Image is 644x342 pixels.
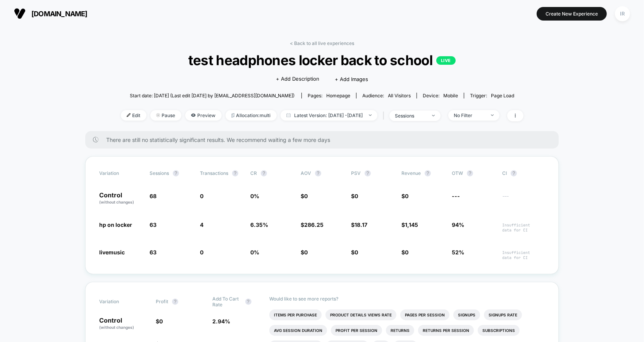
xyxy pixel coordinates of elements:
img: end [491,114,494,116]
li: Returns Per Session [418,325,474,336]
span: Insufficient data for CI [502,223,545,233]
span: mobile [443,93,458,98]
div: Audience: [362,93,411,98]
span: $ [351,249,358,256]
span: + Add Description [276,75,319,83]
p: Would like to see more reports? [269,296,545,302]
span: Revenue [401,170,421,176]
span: 0 % [250,193,259,199]
button: ? [173,170,179,176]
span: --- [452,193,460,199]
span: $ [301,193,308,199]
img: calendar [286,113,291,117]
span: 0 [355,249,358,256]
span: homepage [326,93,350,98]
span: $ [301,249,308,256]
span: 0 [200,249,203,256]
a: < Back to all live experiences [290,40,354,46]
span: 63 [150,221,157,228]
span: 0 % [250,249,259,256]
span: PSV [351,170,361,176]
div: sessions [395,113,426,119]
img: end [156,113,160,117]
button: ? [425,170,431,176]
li: Signups Rate [484,309,522,320]
span: 63 [150,249,157,256]
span: Allocation: multi [226,110,277,121]
div: Pages: [308,93,350,98]
span: 94% [452,221,464,228]
span: Transactions [200,170,228,176]
img: Visually logo [14,8,26,19]
span: $ [351,193,358,199]
span: (without changes) [99,200,134,204]
button: ? [467,170,473,176]
span: 0 [405,249,408,256]
button: ? [365,170,371,176]
span: Page Load [491,93,514,98]
span: (without changes) [99,325,134,330]
span: AOV [301,170,311,176]
img: end [432,115,435,116]
span: Add To Cart Rate [213,296,241,307]
span: Start date: [DATE] (Last edit [DATE] by [EMAIL_ADDRESS][DOMAIN_NAME]) [130,93,294,98]
button: ? [511,170,517,176]
div: No Filter [454,112,485,118]
span: 1,145 [405,221,418,228]
span: Sessions [150,170,169,176]
button: ? [232,170,238,176]
span: test headphones locker back to school [141,52,503,68]
li: Returns [386,325,414,336]
button: ? [261,170,267,176]
span: CI [502,170,545,176]
span: $ [401,221,418,228]
span: OTW [452,170,494,176]
span: 2.94 % [213,318,231,325]
p: LIVE [436,56,456,65]
span: Preview [185,110,222,121]
li: Items Per Purchase [269,309,322,320]
span: 0 [304,249,308,256]
span: $ [156,318,163,325]
p: Control [99,317,148,330]
div: Trigger: [470,93,514,98]
img: rebalance [231,113,234,117]
span: 4 [200,221,203,228]
button: ? [245,299,251,305]
span: Device: [417,93,464,98]
li: Product Details Views Rate [325,309,396,320]
span: $ [301,221,324,228]
span: Pause [150,110,181,121]
span: 52% [452,249,464,256]
button: ? [315,170,321,176]
span: | [381,110,389,121]
span: Variation [99,170,142,176]
button: Create New Experience [537,7,607,21]
span: All Visitors [388,93,411,98]
span: There are still no statistically significant results. We recommend waiting a few more days [106,136,543,143]
span: 286.25 [304,221,324,228]
span: CR [250,170,257,176]
span: [DOMAIN_NAME] [31,10,88,18]
li: Profit Per Session [331,325,382,336]
span: 0 [159,318,163,325]
span: 0 [200,193,203,199]
span: $ [401,193,408,199]
span: Latest Version: [DATE] - [DATE] [281,110,377,121]
span: Profit [156,299,168,304]
span: --- [502,194,545,205]
li: Pages Per Session [400,309,449,320]
span: Insufficient data for CI [502,250,545,260]
span: $ [401,249,408,256]
p: Control [99,192,142,205]
span: 0 [405,193,408,199]
button: ? [172,299,178,305]
span: 6.35 % [250,221,268,228]
span: 0 [355,193,358,199]
img: end [369,114,372,116]
button: IR [613,6,632,22]
span: 0 [304,193,308,199]
span: + Add Images [335,76,368,82]
span: 68 [150,193,157,199]
span: hp on locker [99,221,132,228]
